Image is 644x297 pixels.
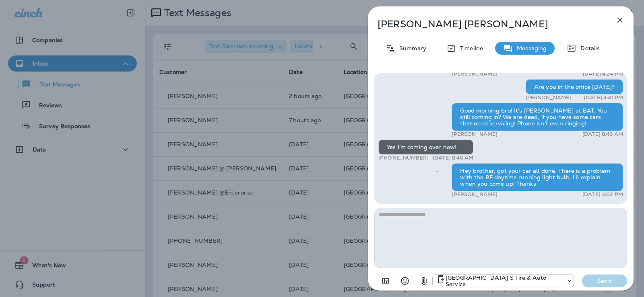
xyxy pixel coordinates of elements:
[452,191,497,198] p: [PERSON_NAME]
[378,18,597,30] p: [PERSON_NAME] [PERSON_NAME]
[513,45,547,51] p: Messaging
[452,131,497,137] p: [PERSON_NAME]
[583,71,623,77] p: [DATE] 4:24 PM
[395,45,426,51] p: Summary
[378,139,473,155] div: Yes I'm coming over now!
[397,273,413,289] button: Select an emoji
[452,163,623,191] div: Hey brother, got your car all done. There is a problem with the RF daytime running light bulb. I'...
[582,131,623,137] p: [DATE] 8:46 AM
[456,45,483,51] p: Timeline
[378,155,429,161] p: [PHONE_NUMBER]
[446,274,562,287] p: [GEOGRAPHIC_DATA] S Tire & Auto Service
[526,79,623,94] div: Are you in the office [DATE]?
[526,94,572,101] p: [PERSON_NAME]
[452,103,623,131] div: Good morning bro! It's [PERSON_NAME] at BAT. You still coming in? We are dead, if you have some c...
[433,155,473,161] p: [DATE] 8:48 AM
[582,191,623,198] p: [DATE] 4:02 PM
[584,94,623,101] p: [DATE] 4:41 PM
[378,273,394,289] button: Add in a premade template
[452,71,497,77] p: [PERSON_NAME]
[433,274,574,287] div: +1 (301) 975-0024
[436,167,440,174] span: Sent
[576,45,600,51] p: Details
